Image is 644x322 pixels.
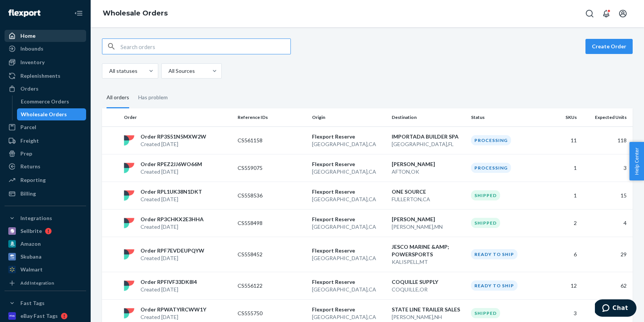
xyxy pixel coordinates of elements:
[580,126,633,154] td: 118
[5,251,86,263] a: Skubana
[141,168,202,176] p: Created [DATE]
[5,212,86,224] button: Integrations
[108,67,109,75] input: All statuses
[141,188,202,196] p: Order RPL1UK38N1DKT
[471,218,500,228] div: Shipped
[124,249,134,260] img: flexport logo
[5,43,86,55] a: Inbounds
[141,140,206,148] p: Created [DATE]
[392,313,465,321] p: [PERSON_NAME] , NH
[392,216,465,223] p: [PERSON_NAME]
[120,39,290,54] input: Search orders
[141,306,206,313] p: Order RPWATYIRCWW1Y
[471,249,517,259] div: Ready to ship
[542,209,579,237] td: 2
[392,160,465,168] p: [PERSON_NAME]
[312,306,386,313] p: Flexport Reserve
[595,299,636,318] iframe: Opens a widget where you can chat to one of our agents
[542,126,579,154] td: 11
[471,280,517,291] div: Ready to ship
[141,160,202,168] p: Order RPEZ2JJ6WO66M
[5,263,86,276] a: Walmart
[312,168,386,176] p: [GEOGRAPHIC_DATA] , CA
[389,108,468,126] th: Destination
[20,137,39,145] div: Freight
[392,243,465,258] p: JESCO MARINE &AMP; POWERSPORTS
[5,148,86,160] a: Prep
[5,30,86,42] a: Home
[392,168,465,176] p: AFTON , OK
[20,176,46,184] div: Reporting
[580,237,633,272] td: 29
[542,154,579,182] td: 1
[5,70,86,82] a: Replenishments
[312,286,386,293] p: [GEOGRAPHIC_DATA] , CA
[20,45,43,52] div: Inbounds
[124,218,134,228] img: flexport logo
[121,108,235,126] th: Order
[20,85,39,92] div: Orders
[392,133,465,140] p: IMPORTADA BUILDER SPA
[471,135,511,145] div: Processing
[471,190,500,200] div: Shipped
[235,108,309,126] th: Reference IDs
[5,238,86,250] a: Amazon
[471,308,500,318] div: Shipped
[5,56,86,68] a: Inventory
[5,135,86,147] a: Freight
[141,286,197,293] p: Created [DATE]
[392,196,465,203] p: FULLERTON , CA
[582,6,597,21] button: Open Search Box
[585,39,633,54] button: Create Order
[309,108,389,126] th: Origin
[238,164,298,172] p: CS559075
[312,278,386,286] p: Flexport Reserve
[312,313,386,321] p: [GEOGRAPHIC_DATA] , CA
[5,83,86,95] a: Orders
[238,282,298,290] p: CS556122
[238,192,298,199] p: CS558536
[5,297,86,309] button: Fast Tags
[141,278,197,286] p: Order RPFIVF33DK8I4
[107,88,129,108] div: All orders
[312,254,386,262] p: [GEOGRAPHIC_DATA] , CA
[238,219,298,227] p: CS558498
[312,133,386,140] p: Flexport Reserve
[5,225,86,237] a: Sellbrite
[392,140,465,148] p: [GEOGRAPHIC_DATA] , FL
[71,6,86,21] button: Close Navigation
[542,108,579,126] th: SKUs
[20,214,52,222] div: Integrations
[20,299,45,307] div: Fast Tags
[471,163,511,173] div: Processing
[20,190,36,197] div: Billing
[141,223,204,231] p: Created [DATE]
[599,6,614,21] button: Open notifications
[5,279,86,288] a: Add Integration
[312,223,386,231] p: [GEOGRAPHIC_DATA] , CA
[138,88,168,107] div: Has problem
[542,237,579,272] td: 6
[238,137,298,144] p: CS561158
[124,190,134,201] img: flexport logo
[580,209,633,237] td: 4
[629,142,644,180] button: Help Center
[312,196,386,203] p: [GEOGRAPHIC_DATA] , CA
[21,111,67,118] div: Wholesale Orders
[141,254,204,262] p: Created [DATE]
[168,67,168,75] input: All Sources
[17,96,86,108] a: Ecommerce Orders
[5,188,86,200] a: Billing
[468,108,542,126] th: Status
[20,266,43,273] div: Walmart
[392,286,465,293] p: COQUILLE , OR
[312,160,386,168] p: Flexport Reserve
[542,272,579,299] td: 12
[20,280,54,286] div: Add Integration
[542,182,579,209] td: 1
[124,135,134,146] img: flexport logo
[5,310,86,322] a: eBay Fast Tags
[392,278,465,286] p: COQUILLE SUPPLY
[20,123,36,131] div: Parcel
